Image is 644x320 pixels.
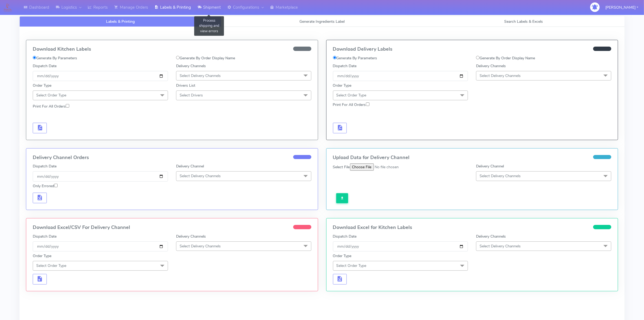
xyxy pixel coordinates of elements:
label: Generate By Order Display Name [176,55,235,61]
h4: Download Kitchen Labels [33,47,311,52]
label: Dispatch Date [33,163,57,169]
h4: Download Excel/CSV For Delivery Channel [33,225,311,230]
input: Generate By Order Display Name [476,56,480,59]
label: Delivery Channel [476,163,504,169]
span: Labels & Printing [106,19,135,24]
label: Order Type [333,83,352,88]
label: Dispatch Date [333,63,357,69]
label: Dispatch Date [33,234,57,239]
span: Search Labels & Excels [504,19,543,24]
span: Select Delivery Channels [480,73,521,78]
span: Select Order Type [336,263,366,268]
span: Select Delivery Channels [180,173,221,179]
label: Delivery Channel [176,163,204,169]
label: Order Type [33,83,51,88]
h4: Delivery Channel Orders [33,155,311,160]
label: Select File [333,164,350,170]
span: Select Order Type [336,93,366,98]
input: Generate By Parameters [333,56,336,59]
ul: Tabs [19,16,625,27]
label: Delivery Channels [476,63,506,69]
label: Generate By Parameters [33,55,77,61]
span: Select Delivery Channels [480,173,521,179]
label: Delivery Channels [476,234,506,239]
label: Order Type [33,253,51,259]
input: Only Errored [54,184,58,187]
label: Generate By Order Display Name [476,55,535,61]
label: Print For All Orders [33,104,69,109]
label: Only Errored [33,183,58,189]
label: Generate By Parameters [333,55,377,61]
span: Select Delivery Channels [180,73,221,78]
h4: Download Excel for Kitchen Labels [333,225,612,230]
label: Delivery Channels [176,63,206,69]
input: Generate By Order Display Name [176,56,180,59]
h4: Upload Data for Delivery Channel [333,155,612,160]
span: Select Delivery Channels [480,244,521,249]
label: Order Type [333,253,352,259]
span: Select Order Type [36,93,66,98]
label: Drivers List [176,83,195,88]
span: Generate Ingredients Label [299,19,345,24]
span: Select Drivers [180,93,203,98]
span: Select Delivery Channels [180,244,221,249]
h4: Download Delivery Labels [333,47,612,52]
span: Select Order Type [36,263,66,268]
button: [PERSON_NAME] [601,2,642,13]
label: Dispatch Date [33,63,57,69]
input: Generate By Parameters [33,56,36,59]
label: Delivery Channels [176,234,206,239]
input: Print For All Orders [66,104,69,108]
input: Print For All Orders [366,102,369,106]
label: Dispatch Date [333,234,357,239]
label: Print For All Orders [333,102,369,108]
